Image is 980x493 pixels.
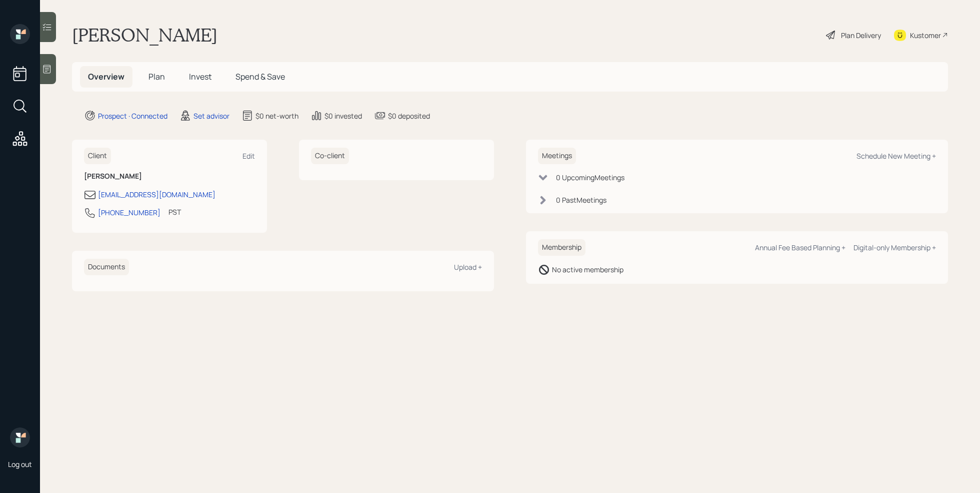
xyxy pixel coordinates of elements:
h6: Membership [538,239,585,256]
div: Set advisor [193,111,229,121]
h6: Client [84,148,111,164]
div: Log out [8,459,32,469]
div: Plan Delivery [841,30,881,41]
div: Edit [242,151,255,161]
span: Plan [148,71,165,82]
img: retirable_logo.png [10,427,30,447]
div: [PHONE_NUMBER] [98,207,160,218]
span: Spend & Save [235,71,285,82]
div: $0 invested [324,111,362,121]
div: Schedule New Meeting + [856,151,936,161]
span: Invest [189,71,211,82]
div: $0 net-worth [255,111,298,121]
div: Annual Fee Based Planning + [755,243,845,252]
div: Upload + [454,262,482,272]
div: [EMAIL_ADDRESS][DOMAIN_NAME] [98,189,215,200]
div: 0 Past Meeting s [556,195,606,205]
h6: Co-client [311,148,349,164]
div: No active membership [552,264,623,275]
div: $0 deposited [388,111,430,121]
div: PST [168,207,181,217]
div: Prospect · Connected [98,111,167,121]
h6: [PERSON_NAME] [84,172,255,181]
h6: Meetings [538,148,576,164]
span: Overview [88,71,124,82]
h6: Documents [84,259,129,275]
div: Digital-only Membership + [853,243,936,252]
h1: [PERSON_NAME] [72,24,217,46]
div: 0 Upcoming Meeting s [556,172,624,183]
div: Kustomer [910,30,941,41]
